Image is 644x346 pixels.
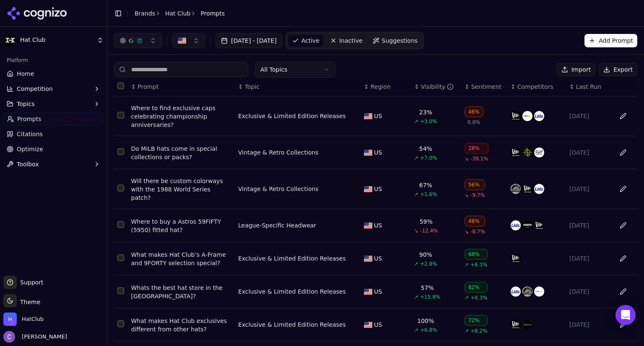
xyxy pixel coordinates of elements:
img: capland [534,287,544,297]
img: mitchell & ness [522,320,532,330]
span: US [374,185,382,193]
a: Where to find exclusive caps celebrating championship anniversaries? [131,104,231,129]
span: Topic [245,83,260,91]
span: ↗ [465,328,469,334]
a: Optimize [3,142,104,156]
span: Support [17,278,43,287]
img: Chris Hayes [3,331,15,343]
div: Open Intercom Messenger [615,305,636,325]
span: Hat Club [20,36,93,44]
img: US [178,36,186,45]
img: lids [534,184,544,194]
a: Citations [3,127,104,141]
button: Edit in sheet [616,252,630,265]
div: Visibility [421,83,454,91]
div: 54% [419,145,432,153]
div: 23% [419,108,432,116]
div: ↕Competitors [511,83,563,91]
span: US [374,112,382,120]
button: Select row 6 [117,287,124,294]
a: Inactive [326,34,367,47]
a: Exclusive & Limited Edition Releases [238,320,346,329]
button: Export [599,63,637,76]
span: -39.1% [470,155,488,162]
th: sentiment [461,77,507,96]
img: US flag [364,186,372,192]
a: Prompts [3,112,104,126]
th: Topic [235,77,361,96]
span: US [374,287,382,296]
span: ↗ [465,261,469,268]
img: new era [511,253,521,263]
div: What makes Hat Club’s A-Frame and 9FORTY selection special? [131,250,231,267]
div: Exclusive & Limited Edition Releases [238,112,346,120]
span: -9.7% [470,192,485,199]
span: ↗ [414,191,418,198]
span: -8.7% [470,228,485,235]
div: ↕Visibility [414,83,458,91]
button: Import [557,63,595,76]
div: 67% [419,181,432,189]
button: Toolbox [3,158,104,171]
span: +6.3% [470,261,488,268]
span: Competition [17,85,53,93]
button: Edit in sheet [616,182,630,196]
a: Exclusive & Limited Edition Releases [238,254,346,263]
div: 90% [419,250,432,259]
div: 48% [465,216,485,227]
span: Theme [17,299,40,305]
img: lids [511,220,521,230]
span: Home [17,70,34,78]
div: [DATE] [569,320,609,329]
div: Vintage & Retro Collections [238,185,319,193]
div: ↕Topic [238,83,357,91]
div: Whats the best hat store in the [GEOGRAPHIC_DATA]? [131,284,231,300]
img: new era [511,111,521,121]
div: 72% [465,315,488,326]
span: Active [301,36,319,45]
button: Add Prompt [584,34,637,47]
img: new era [522,184,532,194]
div: League-Specific Headwear [238,221,316,230]
span: ↘ [414,227,418,234]
a: Where to buy a Astros 59FIFTY (5950) fitted hat? [131,217,231,234]
th: Region [361,77,411,96]
img: Hat Club [3,34,17,47]
div: 56% [465,179,485,190]
span: [PERSON_NAME] [18,333,67,341]
span: ↗ [414,294,418,300]
button: Select row 3 [117,185,124,191]
span: ↗ [414,261,418,267]
a: Exclusive & Limited Edition Releases [238,287,346,296]
button: Select row 4 [117,221,124,228]
span: Prompt [138,83,158,91]
button: [DATE] - [DATE] [216,33,282,48]
div: ↕Last Run [569,83,609,91]
img: lids [534,111,544,121]
button: Select row 5 [117,254,124,261]
span: ↗ [414,327,418,333]
img: US flag [364,322,372,328]
a: Do MiLB hats come in special collections or packs? [131,145,231,161]
span: +1.6% [420,191,437,198]
div: 28% [465,143,488,154]
div: [DATE] [569,148,609,157]
div: ↕Prompt [131,83,231,91]
img: ebay [522,111,532,121]
a: Will there be custom colorways with the 1988 World Series patch? [131,177,231,202]
div: ↕Sentiment [465,83,504,91]
span: US [374,221,382,230]
button: Topics [3,97,104,111]
th: brandMentionRate [411,77,461,96]
a: What makes Hat Club exclusives different from other hats? [131,317,231,333]
span: ↗ [465,294,469,301]
span: HatClub [22,315,44,323]
span: +0.3% [470,294,488,301]
span: 0.0% [467,119,480,126]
